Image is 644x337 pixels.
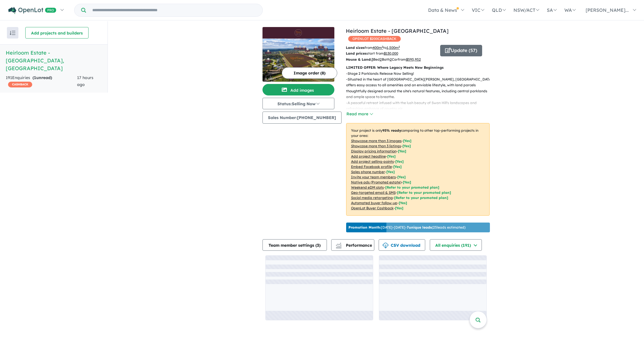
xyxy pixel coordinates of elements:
button: Add images [262,84,334,95]
b: Promotion Month: [348,225,381,229]
u: 3 [371,57,373,62]
button: Add projects and builders [25,27,89,39]
p: - Situated in the heart of [GEOGRAPHIC_DATA][PERSON_NAME], [GEOGRAPHIC_DATA] offers easy access t... [346,76,494,100]
button: CSV download [379,239,425,251]
u: Social media retargeting [351,196,393,200]
div: 191 Enquir ies [6,74,77,88]
b: 7 unique leads [407,225,432,229]
u: Weekend eDM slots [351,185,384,189]
u: $ 595,952 [406,57,421,62]
span: [ Yes ] [387,154,396,158]
u: Invite your team members [351,175,396,179]
a: Heirloom Estate - [GEOGRAPHIC_DATA] [346,28,448,34]
span: OPENLOT $ 200 CASHBACK [348,36,401,42]
p: [DATE] - [DATE] - ( 25 leads estimated) [348,225,465,230]
input: Try estate name, suburb, builder or developer [87,4,261,16]
u: Add project selling-points [351,159,394,164]
img: Openlot PRO Logo White [8,7,56,14]
u: Native ads (Promoted estate) [351,180,401,184]
b: 95 % ready [382,128,401,133]
img: Heirloom Estate - Swan Hill [262,39,334,82]
a: Heirloom Estate - Swan Hill LogoHeirloom Estate - Swan Hill [262,27,334,82]
span: [Refer to your promoted plan] [397,190,451,195]
button: Performance [331,239,374,251]
span: [ Yes ] [397,175,406,179]
img: download icon [383,243,388,248]
span: Performance [337,243,372,248]
span: [Yes] [403,180,411,184]
u: Add project headline [351,154,386,158]
span: [ Yes ] [402,144,411,148]
u: 2 [390,57,392,62]
p: - A peaceful retreat infused with the lush beauty of Swan Hill's landscapes and refreshing embrac... [346,100,494,112]
span: to [383,45,400,50]
button: Status:Selling Now [262,98,334,109]
span: [ Yes ] [398,149,406,153]
button: Image order (8) [282,67,337,79]
b: Land prices [346,51,367,55]
p: start from [346,51,436,56]
span: [ Yes ] [403,139,411,143]
span: 3 [317,243,319,248]
img: sort.svg [10,31,16,35]
span: [Refer to your promoted plan] [394,196,448,200]
u: Sales phone number [351,170,385,174]
p: Bed Bath Car from [346,57,436,62]
p: - Stage 2 Parklands Release Now Selling! [346,71,494,76]
p: LIMITED OFFER: Where Legacy Meets New Beginnings [346,65,490,70]
img: line-chart.svg [336,243,341,246]
u: 1,500 m [387,45,400,50]
b: House & Land: [346,57,371,62]
u: Geo-targeted email & SMS [351,190,396,195]
span: [Refer to your promoted plan] [385,185,439,189]
span: [ Yes ] [395,159,404,164]
span: 1 [34,75,36,80]
u: 400 m [373,45,383,50]
u: Automated buyer follow-up [351,201,397,205]
span: [ Yes ] [393,164,402,169]
sup: 2 [398,45,400,48]
button: Update (57) [440,45,482,56]
button: Team member settings (3) [262,239,327,251]
span: [Yes] [399,201,407,205]
sup: 2 [382,45,383,48]
span: [ Yes ] [386,170,395,174]
button: All enquiries (191) [430,239,482,251]
u: Display pricing information [351,149,396,153]
h5: Heirloom Estate - [GEOGRAPHIC_DATA] , [GEOGRAPHIC_DATA] [6,49,102,72]
u: Showcase more than 3 images [351,139,402,143]
u: 2 [380,57,382,62]
button: Sales Number:[PHONE_NUMBER] [262,112,342,124]
span: 17 hours ago [77,75,93,87]
strong: ( unread) [32,75,52,80]
p: Your project is only comparing to other top-performing projects in your area: - - - - - - - - - -... [346,123,490,216]
span: CASHBACK [8,82,32,87]
p: from [346,45,436,51]
span: [PERSON_NAME]... [586,7,629,13]
u: Showcase more than 3 listings [351,144,401,148]
b: Land sizes [346,45,365,50]
u: OpenLot Buyer Cashback [351,206,394,210]
span: [Yes] [395,206,403,210]
img: Heirloom Estate - Swan Hill Logo [265,29,332,36]
button: Read more [346,111,373,117]
u: $ 130,000 [384,51,398,55]
u: Embed Facebook profile [351,164,392,169]
img: bar-chart.svg [336,244,342,248]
